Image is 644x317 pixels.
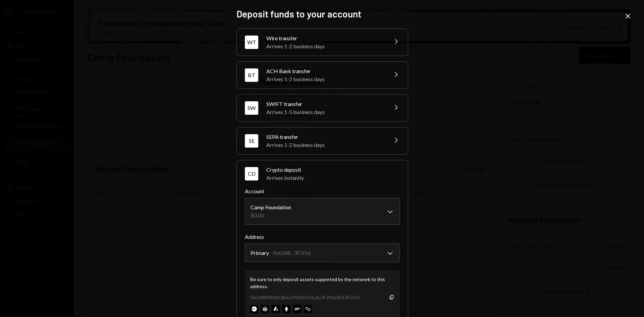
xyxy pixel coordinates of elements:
[266,174,400,182] div: Arrives instantly
[266,67,384,75] div: ACH Bank transfer
[266,42,384,50] div: Arrives 1-2 business days
[266,141,384,149] div: Arrives 1-2 business days
[245,233,400,241] label: Address
[250,305,258,313] img: base-mainnet
[266,100,384,108] div: SWIFT transfer
[304,305,312,313] img: polygon-mainnet
[293,305,301,313] img: optimism-mainnet
[266,133,384,141] div: SEPA transfer
[237,62,408,89] button: BTACH Bank transferArrives 1-2 business days
[236,7,408,20] h2: Deposit funds to your account
[266,75,384,83] div: Arrives 1-2 business days
[272,305,280,313] img: avalanche-mainnet
[266,34,384,42] div: Wire transfer
[266,108,384,116] div: Arrives 1-5 business days
[266,166,400,174] div: Crypto deposit
[237,160,408,187] button: CDCrypto depositArrives instantly
[250,276,394,290] div: Be sure to only deposit assets supported by the network to this address.
[237,29,408,56] button: WTWire transferArrives 1-2 business days
[245,68,258,82] div: BT
[237,95,408,121] button: SWSWIFT transferArrives 1-5 business days
[261,305,269,313] img: arbitrum-mainnet
[245,167,258,180] div: CD
[245,244,400,262] button: Address
[250,294,360,301] div: 0xE048f09d9CB6c599545161aAcfF399e0FA3F5f56
[237,127,408,154] button: SESEPA transferArrives 1-2 business days
[245,198,400,225] button: Account
[245,101,258,115] div: SW
[273,249,311,257] div: 0xE048...3F5f56
[245,187,400,195] label: Account
[245,134,258,148] div: SE
[282,305,290,313] img: ethereum-mainnet
[245,36,258,49] div: WT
